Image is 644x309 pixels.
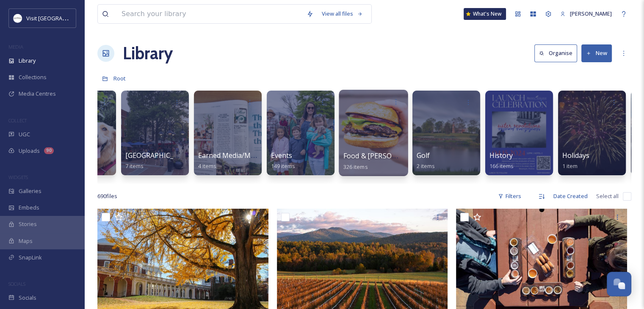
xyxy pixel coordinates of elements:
span: Socials [19,294,36,302]
span: Root [113,74,126,82]
a: View all files [318,6,367,22]
span: Golf [417,151,430,160]
a: [GEOGRAPHIC_DATA]7 items [125,152,193,170]
span: 7 items [125,162,144,170]
a: History166 items [489,152,514,170]
img: Circle%20Logo.png [14,14,22,22]
span: 2 items [417,162,435,170]
span: Events [271,151,292,160]
a: Food & [PERSON_NAME]326 items [343,152,423,171]
span: History [489,151,513,160]
span: Uploads [19,147,40,155]
span: WIDGETS [8,174,28,180]
span: COLLECT [8,117,27,124]
span: 149 items [271,162,295,170]
a: Library [123,41,173,66]
a: Events149 items [271,152,295,170]
div: Date Created [549,188,592,204]
a: What's New [464,8,506,20]
a: Root [113,73,126,83]
span: Library [19,57,36,65]
span: SOCIALS [8,281,25,287]
span: [GEOGRAPHIC_DATA] [125,151,193,160]
span: 326 items [343,163,368,170]
div: 90 [44,147,54,154]
span: 166 items [489,162,514,170]
span: Media Centres [19,90,56,98]
a: Golf2 items [417,152,435,170]
button: New [581,44,612,62]
span: 690 file s [97,192,117,200]
button: Organise [534,44,577,62]
a: Holidays1 item [562,152,589,170]
span: Select all [596,192,619,200]
a: [PERSON_NAME] [556,6,616,22]
span: Holidays [562,151,589,160]
span: Collections [19,73,47,81]
span: Maps [19,237,33,245]
span: Visit [GEOGRAPHIC_DATA] [26,14,92,22]
a: Organise [534,44,581,62]
span: 1 item [562,162,578,170]
span: Food & [PERSON_NAME] [343,151,423,160]
span: Galleries [19,187,41,195]
a: Earned Media/Mentions4 items [198,152,275,170]
span: 4 items [198,162,216,170]
span: UGC [19,130,30,138]
button: Open Chat [607,272,631,296]
input: Search your library [117,5,302,23]
div: Filters [494,188,525,204]
span: Earned Media/Mentions [198,151,275,160]
span: MEDIA [8,44,23,50]
span: Stories [19,220,37,228]
span: [PERSON_NAME] [570,10,612,17]
span: SnapLink [19,254,42,262]
span: Embeds [19,204,39,212]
